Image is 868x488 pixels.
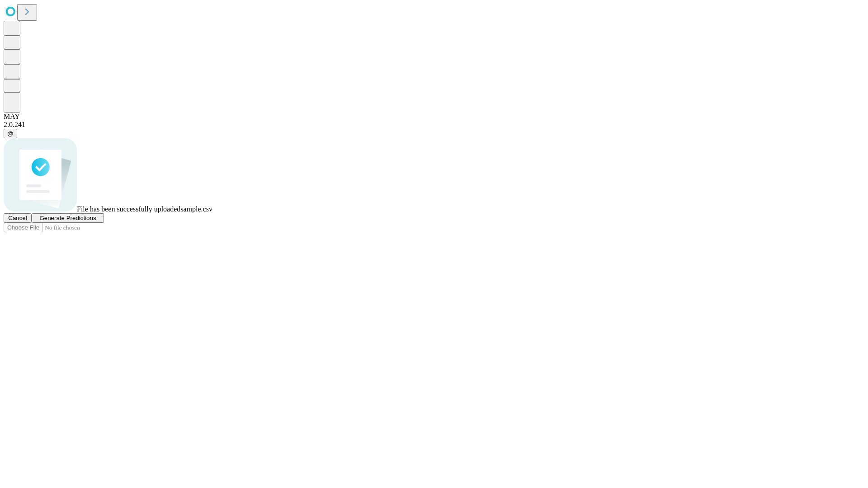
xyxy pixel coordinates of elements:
button: Cancel [4,213,32,223]
div: 2.0.241 [4,121,864,129]
button: Generate Predictions [32,213,104,223]
button: @ [4,129,17,138]
div: MAY [4,113,864,121]
span: sample.csv [180,205,212,213]
span: Generate Predictions [39,215,96,221]
span: @ [7,130,14,137]
span: Cancel [8,215,27,221]
span: File has been successfully uploaded [77,205,180,213]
